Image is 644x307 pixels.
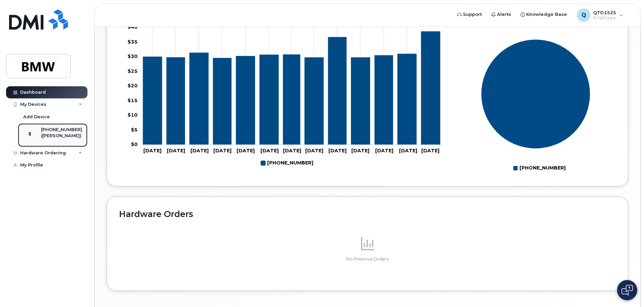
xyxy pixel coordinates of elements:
[119,256,616,262] p: No Previous Orders
[128,83,138,89] tspan: $20
[190,148,209,154] tspan: [DATE]
[421,148,439,154] tspan: [DATE]
[399,148,417,154] tspan: [DATE]
[516,8,572,21] a: Knowledge Base
[261,157,313,169] g: Legend
[453,8,487,21] a: Support
[213,148,231,154] tspan: [DATE]
[261,157,313,169] g: 864-626-8644
[328,148,347,154] tspan: [DATE]
[526,11,567,18] span: Knowledge Base
[351,148,369,154] tspan: [DATE]
[128,97,138,103] tspan: $15
[128,24,442,169] g: Chart
[128,38,138,44] tspan: $35
[481,39,591,149] g: Series
[131,126,138,132] tspan: $5
[131,141,138,147] tspan: $0
[375,148,393,154] tspan: [DATE]
[581,11,586,19] span: Q
[128,68,138,74] tspan: $25
[572,8,628,22] div: QTD1525
[260,148,279,154] tspan: [DATE]
[621,285,633,296] img: Open chat
[487,8,516,21] a: Alerts
[143,148,162,154] tspan: [DATE]
[513,162,566,174] g: Legend
[143,31,440,145] g: 864-626-8644
[481,39,591,174] g: Chart
[283,148,301,154] tspan: [DATE]
[167,148,185,154] tspan: [DATE]
[463,11,482,18] span: Support
[497,11,511,18] span: Alerts
[128,53,138,59] tspan: $30
[128,112,138,118] tspan: $10
[119,209,616,219] h2: Hardware Orders
[237,148,255,154] tspan: [DATE]
[593,10,616,15] span: QTD1525
[305,148,323,154] tspan: [DATE]
[128,24,138,30] tspan: $40
[593,15,616,21] span: Employee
